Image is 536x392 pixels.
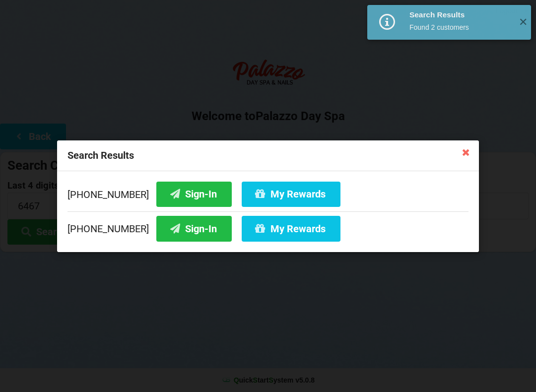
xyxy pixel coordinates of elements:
button: My Rewards [242,216,340,241]
div: Found 2 customers [409,22,511,32]
button: Sign-In [156,216,232,241]
button: My Rewards [242,181,340,206]
div: [PHONE_NUMBER] [67,211,469,241]
button: Sign-In [156,181,232,206]
div: Search Results [409,10,511,20]
div: Search Results [57,140,479,171]
div: [PHONE_NUMBER] [67,181,469,211]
